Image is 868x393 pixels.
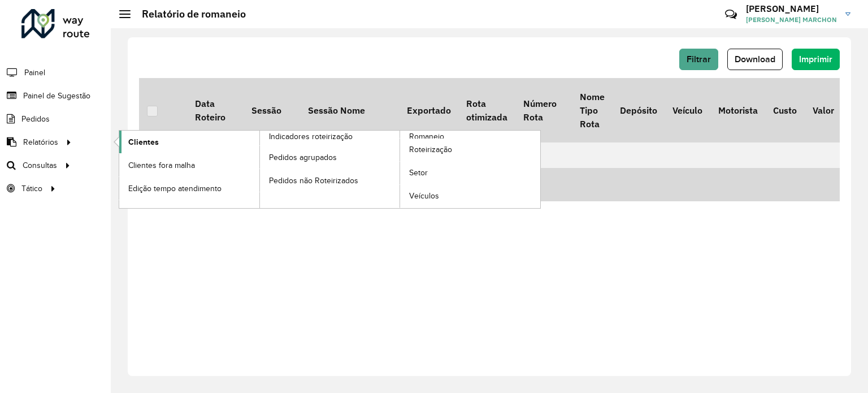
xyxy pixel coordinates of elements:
span: Clientes fora malha [128,159,195,171]
h2: Relatório de romaneio [131,8,246,20]
span: [PERSON_NAME] MARCHON [746,15,837,25]
span: Filtrar [687,54,711,64]
span: Edição tempo atendimento [128,183,222,195]
th: Data Roteiro [187,78,244,142]
th: Custo [765,78,804,142]
span: Tático [21,183,42,195]
th: Exportado [399,78,458,142]
span: Clientes [128,136,159,148]
span: Setor [409,167,428,179]
a: Roteirização [400,139,540,161]
th: Sessão [244,78,300,142]
th: Valor [805,78,841,142]
a: Indicadores roteirização [119,131,400,208]
th: Veículo [665,78,710,142]
span: Pedidos [21,113,50,125]
span: Painel de Sugestão [23,90,90,102]
a: Edição tempo atendimento [119,177,259,200]
th: Motorista [710,78,765,142]
th: Nome Tipo Rota [572,78,612,142]
a: Contato Rápido [719,2,743,27]
a: Clientes [119,131,259,153]
a: Pedidos não Roteirizados [260,169,400,192]
button: Filtrar [679,49,718,70]
button: Imprimir [792,49,840,70]
button: Download [727,49,783,70]
span: Pedidos não Roteirizados [269,175,358,187]
h3: [PERSON_NAME] [746,3,837,14]
span: Relatórios [23,136,58,148]
span: Roteirização [409,144,452,156]
span: Veículos [409,190,439,202]
span: Romaneio [409,131,444,142]
th: Depósito [612,78,665,142]
a: Romaneio [260,131,541,208]
a: Pedidos agrupados [260,146,400,169]
th: Número Rota [515,78,572,142]
th: Rota otimizada [458,78,515,142]
th: Sessão Nome [300,78,399,142]
span: Painel [24,67,45,79]
span: Pedidos agrupados [269,152,337,163]
a: Clientes fora malha [119,154,259,176]
span: Indicadores roteirização [269,131,353,142]
span: Download [735,54,775,64]
span: Consultas [23,159,57,171]
a: Veículos [400,185,540,208]
a: Setor [400,162,540,184]
span: Imprimir [799,54,832,64]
